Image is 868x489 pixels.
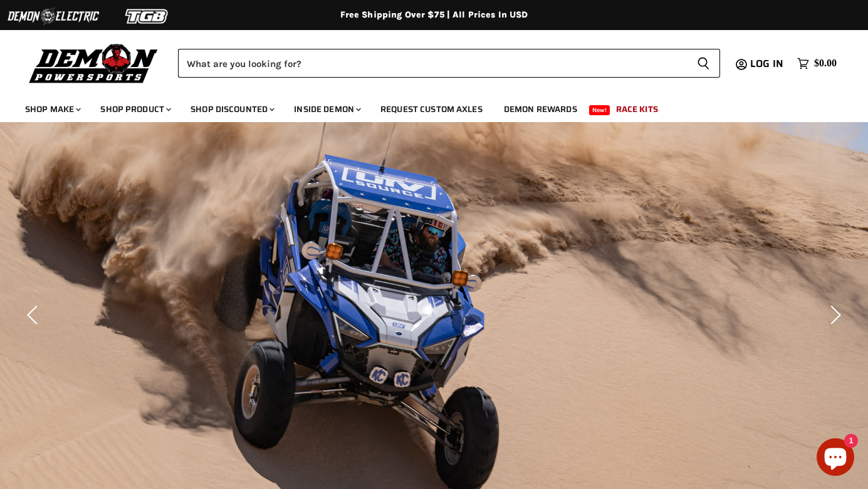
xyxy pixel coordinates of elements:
[6,4,100,28] img: Demon Electric Logo 2
[178,49,720,78] form: Product
[813,438,858,479] inbox-online-store-chat: Shopify online store chat
[821,302,846,327] button: Next
[814,58,837,69] span: $0.00
[750,56,783,71] span: Log in
[91,96,179,122] a: Shop Product
[494,96,587,122] a: Demon Rewards
[371,96,492,122] a: Request Custom Axles
[16,91,834,122] ul: Main menu
[178,49,687,78] input: Search
[181,96,282,122] a: Shop Discounted
[607,96,667,122] a: Race Kits
[100,4,194,28] img: TGB Logo 2
[589,105,610,115] span: New!
[745,58,791,69] a: Log in
[791,54,843,73] a: $0.00
[22,302,47,327] button: Previous
[16,96,88,122] a: Shop Make
[25,41,162,85] img: Demon Powersports
[687,49,720,78] button: Search
[285,96,369,122] a: Inside Demon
